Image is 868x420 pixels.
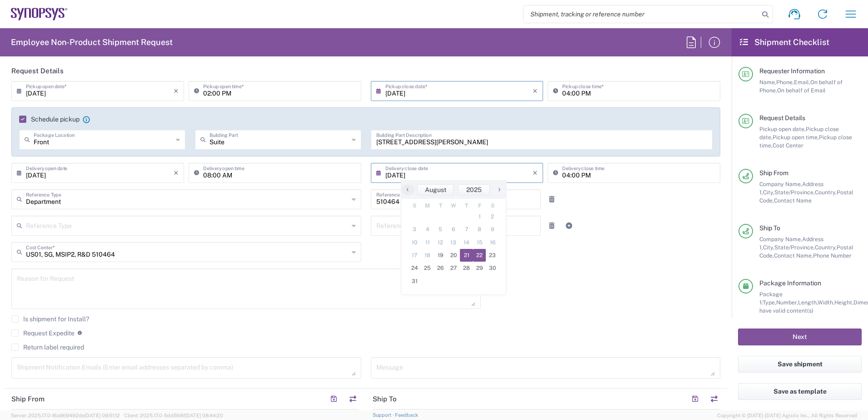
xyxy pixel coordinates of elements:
span: Pickup open date, [759,126,806,132]
span: 30 [486,262,499,274]
span: 8 [473,223,486,236]
span: 2025 [466,186,482,193]
span: Package Information [759,279,821,287]
span: [DATE] 08:44:20 [185,413,223,418]
span: 13 [447,236,460,249]
span: August [425,186,446,193]
th: weekday [447,201,460,210]
span: 17 [408,249,421,262]
span: ‹ [401,184,414,195]
span: [DATE] 09:51:12 [85,413,120,418]
span: 10 [408,236,421,249]
span: 15 [473,236,486,249]
span: Company Name, [759,236,802,243]
th: weekday [421,201,434,210]
i: × [174,166,179,180]
span: Cost Center [773,142,803,149]
span: 20 [447,249,460,262]
span: 31 [408,275,421,288]
span: 28 [460,262,473,274]
span: Company Name, [759,181,802,187]
span: 11 [421,236,434,249]
label: Request Expedite [11,329,75,337]
bs-datepicker-container: calendar [401,180,506,295]
span: 3 [408,223,421,236]
span: 24 [408,262,421,274]
span: 5 [434,223,447,236]
span: 9 [486,223,499,236]
h2: Ship To [373,395,397,404]
button: ‹ [401,184,415,195]
th: weekday [460,201,473,210]
span: City, [763,244,774,251]
label: Is shipment for Install? [11,315,89,323]
span: Package 1: [759,291,783,306]
button: Save shipment [738,356,862,373]
span: 7 [460,223,473,236]
span: 4 [421,223,434,236]
span: Height, [834,299,853,306]
a: Feedback [395,412,418,418]
span: 6 [447,223,460,236]
i: × [533,84,538,98]
span: Ship To [759,224,780,232]
span: 16 [486,236,499,249]
i: × [533,166,538,180]
button: August [417,184,454,195]
h2: Ship From [11,395,45,404]
bs-datepicker-navigation-view: ​ ​ ​ [401,184,506,195]
span: 27 [447,262,460,274]
span: Copyright © [DATE]-[DATE] Agistix Inc., All Rights Reserved [717,411,857,420]
th: weekday [486,201,499,210]
span: 29 [473,262,486,274]
span: Pickup open time, [773,134,819,141]
a: Remove Reference [545,219,558,232]
span: Contact Name, [774,252,813,259]
span: 1 [473,210,486,223]
span: Requester Information [759,67,825,75]
button: 2025 [458,184,490,195]
span: Length, [798,299,818,306]
span: Phone, [776,79,794,86]
button: Next [738,329,862,345]
span: 19 [434,249,447,262]
th: weekday [473,201,486,210]
span: Country, [815,189,837,196]
label: Schedule pickup [19,116,80,123]
span: City, [763,189,774,196]
span: Name, [759,79,776,86]
span: Width, [818,299,834,306]
span: 18 [421,249,434,262]
th: weekday [434,201,447,210]
span: Client: 2025.17.0-5dd568f [124,413,223,418]
span: 22 [473,249,486,262]
span: Server: 2025.17.0-16a969492de [11,413,120,418]
input: Shipment, tracking or reference number [524,5,759,23]
span: Phone Number [813,252,852,259]
h2: Shipment Checklist [740,37,829,48]
i: × [174,84,179,98]
span: Number, [776,299,798,306]
button: Save as template [738,383,862,400]
th: weekday [408,201,421,210]
h2: Employee Non-Product Shipment Request [11,37,173,48]
span: Ship From [759,169,788,177]
a: Support [373,412,395,418]
label: Return label required [11,344,84,351]
span: 14 [460,236,473,249]
span: Email, [794,79,810,86]
span: State/Province, [774,189,815,196]
span: State/Province, [774,244,815,251]
span: 25 [421,262,434,274]
span: › [493,184,506,195]
a: Add Reference [563,219,575,232]
span: 23 [486,249,499,262]
span: 2 [486,210,499,223]
button: › [492,184,506,195]
span: Type, [763,299,776,306]
span: Contact Name [774,197,812,204]
span: 26 [434,262,447,274]
span: Request Details [759,114,805,121]
span: 21 [460,249,473,262]
a: Remove Reference [545,193,558,206]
